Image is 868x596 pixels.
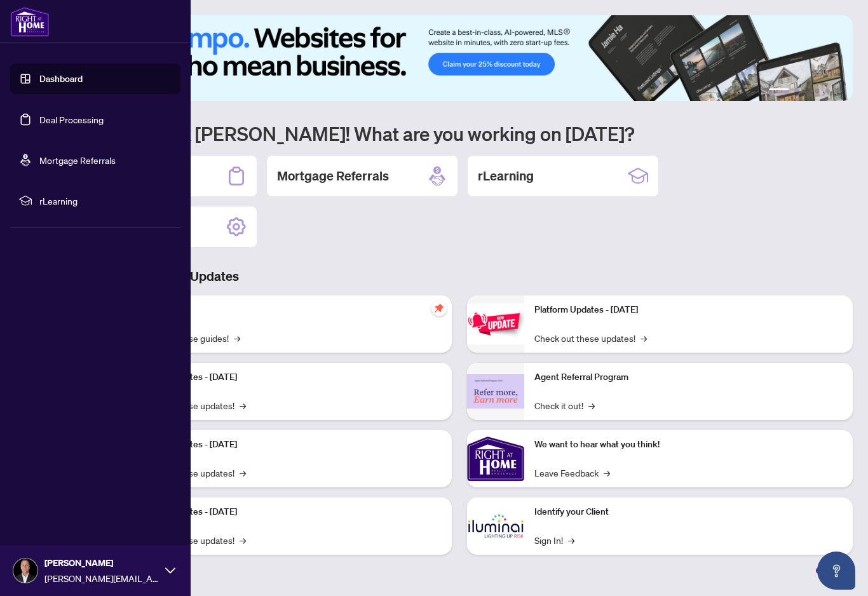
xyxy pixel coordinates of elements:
[13,559,37,583] img: Profile Icon
[604,466,610,480] span: →
[467,304,524,344] img: Platform Updates - June 23, 2025
[467,498,524,555] img: Identify your Client
[825,88,830,93] button: 5
[588,398,595,412] span: →
[133,370,442,384] p: Platform Updates - [DATE]
[133,505,442,519] p: Platform Updates - [DATE]
[568,533,574,547] span: →
[44,556,159,570] span: [PERSON_NAME]
[66,15,853,101] img: Slide 0
[10,6,50,37] img: logo
[234,331,240,345] span: →
[534,533,574,547] a: Sign In!→
[534,303,843,317] p: Platform Updates - [DATE]
[478,167,534,185] h2: rLearning
[66,268,853,285] h3: Brokerage & Industry Updates
[534,438,843,452] p: We want to hear what you think!
[39,194,172,208] span: rLearning
[39,73,83,85] a: Dashboard
[39,114,104,125] a: Deal Processing
[534,331,647,345] a: Check out these updates!→
[240,466,246,480] span: →
[133,438,442,452] p: Platform Updates - [DATE]
[534,466,610,480] a: Leave Feedback→
[794,88,799,93] button: 2
[39,154,116,166] a: Mortgage Referrals
[534,370,843,384] p: Agent Referral Program
[44,571,159,585] span: [PERSON_NAME][EMAIL_ADDRESS][DOMAIN_NAME]
[66,121,853,146] h1: Welcome back [PERSON_NAME]! What are you working on [DATE]?
[534,505,843,519] p: Identify your Client
[835,88,840,93] button: 6
[815,88,820,93] button: 4
[133,303,442,317] p: Self-Help
[277,167,389,185] h2: Mortgage Referrals
[467,374,524,409] img: Agent Referral Program
[467,430,524,487] img: We want to hear what you think!
[817,552,855,590] button: Open asap
[769,88,789,93] button: 1
[641,331,647,345] span: →
[240,398,246,412] span: →
[240,533,246,547] span: →
[431,301,447,316] span: pushpin
[804,88,810,93] button: 3
[534,398,595,412] a: Check it out!→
